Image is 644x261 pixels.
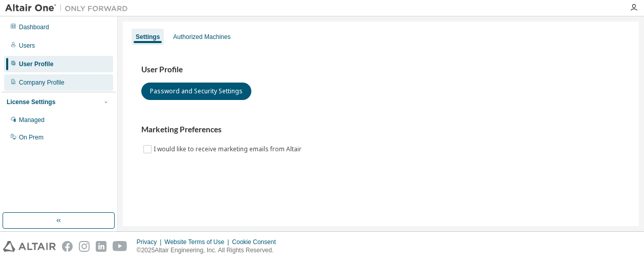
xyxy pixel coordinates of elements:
[19,78,65,87] div: Company Profile
[137,246,282,255] p: © 2025 Altair Engineering, Inc. All Rights Reserved.
[5,3,133,13] img: Altair One
[7,98,55,106] div: License Settings
[141,83,251,100] button: Password and Security Settings
[19,23,49,31] div: Dashboard
[154,143,304,155] label: I would like to receive marketing emails from Altair
[232,238,282,246] div: Cookie Consent
[96,241,106,252] img: linkedin.svg
[173,33,230,41] div: Authorized Machines
[113,241,127,252] img: youtube.svg
[136,33,160,41] div: Settings
[19,116,45,124] div: Managed
[79,241,90,252] img: instagram.svg
[164,238,232,246] div: Website Terms of Use
[19,42,35,50] div: Users
[19,133,44,142] div: On Prem
[3,241,56,252] img: altair_logo.svg
[19,60,53,68] div: User Profile
[137,238,164,246] div: Privacy
[62,241,73,252] img: facebook.svg
[141,125,620,135] h3: Marketing Preferences
[141,65,620,75] h3: User Profile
